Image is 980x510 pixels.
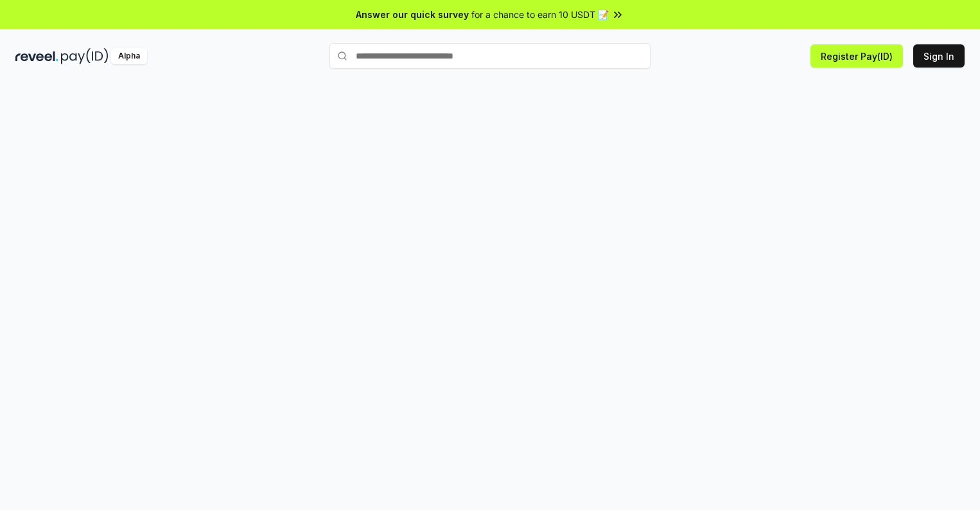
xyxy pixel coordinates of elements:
[810,44,903,68] button: Register Pay(ID)
[15,48,58,64] img: reveel_dark
[913,44,965,68] button: Sign In
[111,48,147,64] div: Alpha
[356,8,469,21] span: Answer our quick survey
[471,8,609,21] span: for a chance to earn 10 USDT 📝
[61,48,109,64] img: pay_id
